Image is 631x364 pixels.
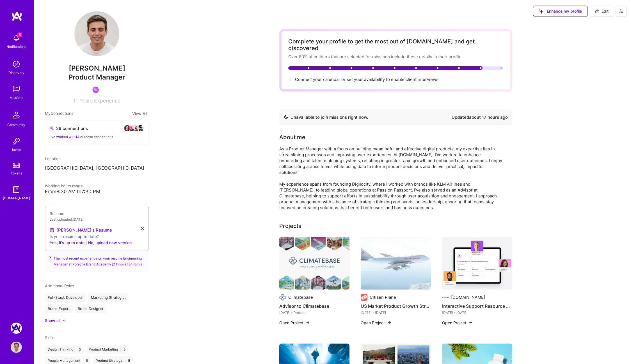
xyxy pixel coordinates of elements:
div: Complete your profile to get the most out of [DOMAIN_NAME] and get discovered [288,38,503,52]
img: Invite [11,136,22,147]
a: User Avatar [9,342,23,353]
span: | [120,347,121,352]
a: [PERSON_NAME]'s Resume [50,227,112,234]
button: Open Project [279,320,310,326]
h4: US Market Product Growth Strategy [361,302,431,310]
div: Missions [10,95,23,101]
button: Yes, it's up to date [50,239,84,246]
img: avatar [133,125,140,132]
div: Product Marketing 5 [86,345,128,354]
div: As a Product Manager with a focus on building meaningful and effective digital products, my exper... [279,146,504,211]
span: worked with 14 [56,135,79,139]
span: 5 [17,32,22,37]
span: Connect your calendar or set your availability to enable client interviews [295,77,438,82]
div: [DATE] - [DATE] [361,310,431,316]
div: Design Thinking 5 [45,345,84,354]
img: User Avatar [11,342,22,353]
img: avatar [128,125,135,132]
div: Updated about 17 hours ago [452,114,508,121]
span: | [125,358,126,363]
div: The most recent experience on your resume: Engineering Manager at Porsche Brand Academy @ Innovat... [45,248,149,272]
h4: Interactive Support Resource — [DOMAIN_NAME] [442,302,512,310]
button: 26 connectionsavataravataravataravatarI've worked with14 of these connections [45,120,149,144]
div: [DATE] - [DATE] [442,310,512,316]
div: Climatebase [288,294,313,300]
span: Working hours range [45,183,83,188]
img: Company logo [442,294,449,301]
i: icon Close [141,227,144,230]
div: About me [279,133,305,141]
div: Community [7,122,25,128]
div: Notifications [6,44,26,50]
img: A.Team: Google Calendar Integration Testing [11,323,22,334]
div: Brand Designer [75,304,106,313]
div: Citizen Plane [370,294,396,300]
div: Projects [279,222,301,230]
div: Is your resume up to date? [50,234,144,239]
div: [DATE] - Present [279,310,349,316]
span: Edit [595,8,609,14]
div: Last uploaded: [DATE] [50,216,144,222]
img: arrow-right [387,320,392,325]
div: Marketing Strategist [88,293,129,302]
img: Company logo [279,294,286,301]
button: Enhance my profile [533,6,588,17]
button: View All [131,110,149,117]
p: [GEOGRAPHIC_DATA], [GEOGRAPHIC_DATA] [45,165,149,172]
img: tokens [13,163,20,168]
img: Been on Mission [92,87,99,93]
span: 11 [73,98,78,104]
img: arrow-right [468,320,473,325]
i: icon Collaborator [50,126,54,130]
i: icon SuggestedTeams [539,9,543,14]
div: [DOMAIN_NAME] [451,294,485,300]
span: Years Experience [79,98,120,104]
div: Tokens [11,170,22,176]
i: icon SuggestedTeams [49,255,51,259]
img: Availability [284,115,288,119]
a: A.Team: Google Calendar Integration Testing [9,323,23,334]
div: Unavailable to join missions right now. [284,114,368,121]
span: Product Manager [68,73,125,81]
span: [PERSON_NAME] [45,64,149,73]
div: Location [45,156,149,162]
img: US Market Product Growth Strategy [361,237,431,290]
span: 26 connections [56,125,88,131]
span: Enhance my profile [539,8,582,14]
img: Interactive Support Resource — A.Guide [442,237,512,290]
button: Open Project [361,320,392,326]
span: | [76,347,77,352]
img: Company logo [361,294,367,301]
h4: Advisor to Climatebase [279,302,349,310]
img: discovery [11,59,22,70]
img: Resume [50,228,54,232]
img: logo [11,11,22,21]
span: | [86,240,87,246]
img: bell [11,32,22,44]
div: Over 80% of builders that are selected for missions include these details in their profile. [288,54,503,60]
div: Invite [12,147,21,153]
span: | [83,358,84,363]
img: User Avatar [74,11,119,56]
span: Resume [50,211,64,216]
div: I've of these connections [50,134,144,140]
span: Skills [45,335,54,340]
img: teamwork [11,83,22,95]
button: Open Project [442,320,473,326]
span: Additional Roles [45,283,74,288]
div: [DOMAIN_NAME] [3,195,30,201]
img: avatar [124,125,131,132]
img: Community [10,108,23,122]
img: arrow-right [306,320,310,325]
span: My Connections [45,110,73,117]
img: guide book [11,184,22,195]
button: Edit [590,6,613,17]
div: Full-Stack Developer [45,293,86,302]
button: No, upload new version [88,239,132,246]
div: Discovery [8,70,24,76]
div: From 8:30 AM to 7:30 PM [45,189,149,195]
img: Advisor to Climatebase [279,237,349,290]
div: Show all [45,318,60,323]
div: Brand Expert [45,304,73,313]
img: avatar [137,125,144,132]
